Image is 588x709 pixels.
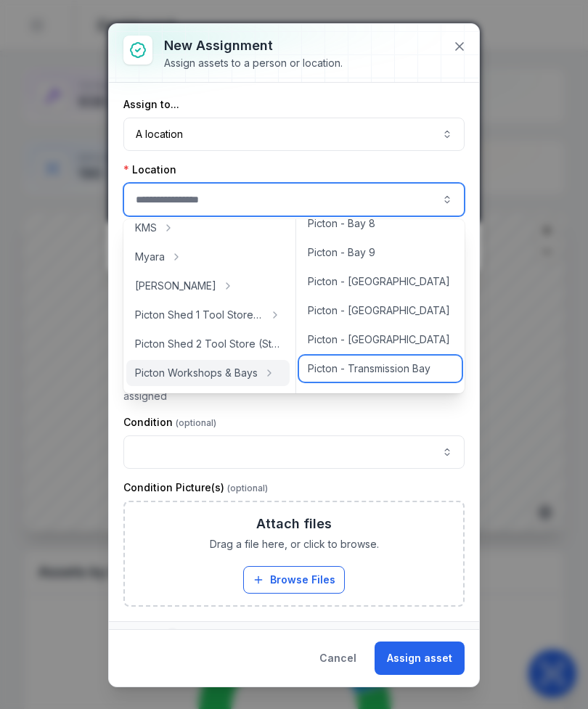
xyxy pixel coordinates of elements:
button: Assets1 [109,622,479,651]
span: [PERSON_NAME] [135,279,216,293]
span: Picton - [GEOGRAPHIC_DATA] [308,274,450,289]
span: Picton - Bay 9 [308,245,375,260]
button: Cancel [307,642,369,675]
span: Picton Workshops & Bays [135,366,258,380]
span: Picton Shed 2 Tool Store (Storage) [135,337,281,351]
span: KMS [135,221,157,235]
span: Picton - [GEOGRAPHIC_DATA] [308,303,450,318]
button: A location [123,118,465,151]
span: Drag a file here, or click to browse. [210,537,379,552]
span: Picton - Transmission Bay [308,361,430,376]
span: Picton Shed 1 Tool Store (Storage) [135,308,264,322]
button: Assign asset [375,642,465,675]
span: Picton Auto Electrical Bay [308,390,429,405]
span: Picton - [GEOGRAPHIC_DATA] [308,332,450,347]
div: Assign assets to a person or location. [164,56,343,70]
h3: Attach files [256,514,332,534]
span: Myara [135,250,165,264]
label: Condition Picture(s) [123,480,268,495]
label: Location [123,163,176,177]
div: 1 [165,628,180,645]
label: Condition [123,415,216,430]
span: Picton - Bay 8 [308,216,375,231]
label: Assign to... [123,97,179,112]
h3: New assignment [164,36,343,56]
span: Assets [123,628,180,645]
button: Browse Files [243,566,345,594]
